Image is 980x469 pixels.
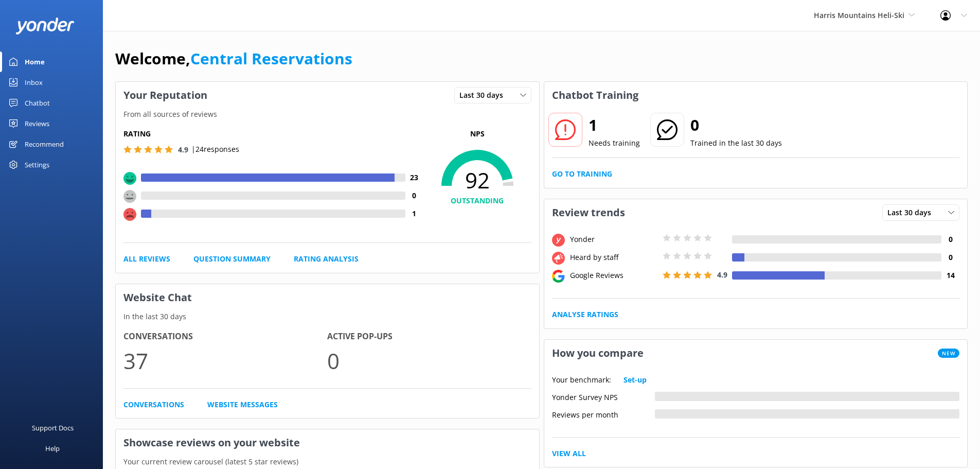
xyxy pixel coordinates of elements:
[178,145,188,154] span: 4.9
[25,134,64,154] div: Recommend
[123,128,423,140] h5: Rating
[15,18,75,34] img: yonder-white-logo.png
[405,190,423,201] h4: 0
[552,168,612,180] a: Go to Training
[941,234,959,245] h4: 0
[116,429,539,456] h3: Showcase reviews on your website
[814,10,904,20] span: Harris Mountains Heli-Ski
[567,252,660,263] div: Heard by staff
[115,46,352,71] h1: Welcome,
[405,208,423,219] h4: 1
[193,253,271,265] a: Question Summary
[116,109,539,120] p: From all sources of reviews
[567,234,660,245] div: Yonder
[423,167,531,193] span: 92
[25,93,50,113] div: Chatbot
[552,374,611,386] p: Your benchmark:
[567,270,660,281] div: Google Reviews
[544,340,651,367] h3: How you compare
[116,284,539,311] h3: Website Chat
[405,172,423,183] h4: 23
[45,438,60,459] div: Help
[123,343,327,378] p: 37
[941,270,959,281] h4: 14
[623,374,647,386] a: Set-up
[190,48,352,69] a: Central Reservations
[938,349,959,358] span: New
[123,399,184,410] a: Conversations
[123,253,170,265] a: All Reviews
[25,51,45,72] div: Home
[25,113,49,134] div: Reviews
[544,82,646,109] h3: Chatbot Training
[552,448,586,459] a: View All
[423,195,531,206] h4: OUTSTANDING
[116,311,539,322] p: In the last 30 days
[327,343,531,378] p: 0
[552,309,618,320] a: Analyse Ratings
[690,137,782,149] p: Trained in the last 30 days
[717,270,727,280] span: 4.9
[123,330,327,343] h4: Conversations
[191,144,239,155] p: | 24 responses
[887,207,937,218] span: Last 30 days
[327,330,531,343] h4: Active Pop-ups
[589,113,640,137] h2: 1
[25,154,49,175] div: Settings
[552,409,655,419] div: Reviews per month
[32,418,74,438] div: Support Docs
[207,399,278,410] a: Website Messages
[544,199,633,226] h3: Review trends
[459,90,509,101] span: Last 30 days
[423,128,531,140] p: NPS
[294,253,359,265] a: Rating Analysis
[116,456,539,467] p: Your current review carousel (latest 5 star reviews)
[941,252,959,263] h4: 0
[690,113,782,137] h2: 0
[589,137,640,149] p: Needs training
[116,82,215,109] h3: Your Reputation
[25,72,43,93] div: Inbox
[552,392,655,401] div: Yonder Survey NPS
